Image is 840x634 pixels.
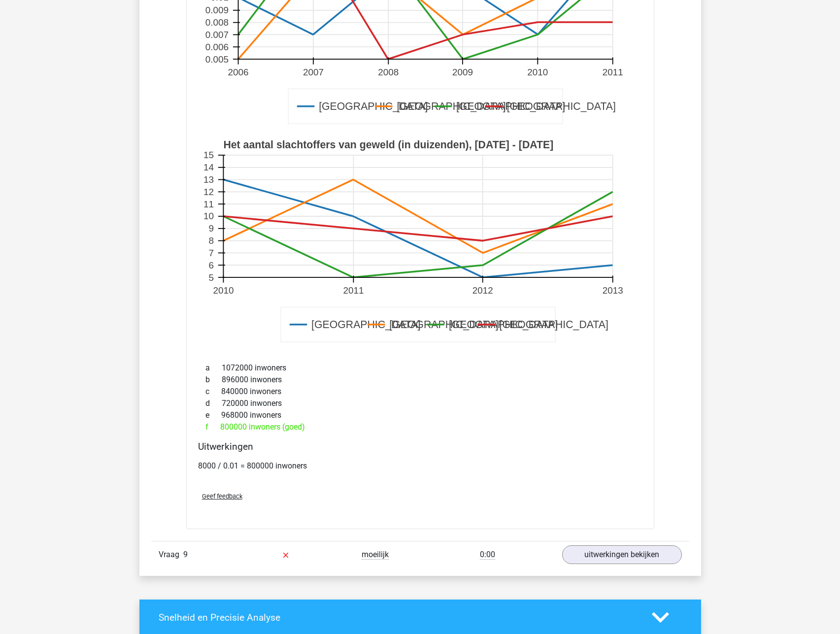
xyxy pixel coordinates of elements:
text: 2011 [343,285,364,296]
span: b [205,374,222,386]
div: 720000 inwoners [198,398,642,409]
text: [GEOGRAPHIC_DATA] [311,319,420,331]
text: [GEOGRAPHIC_DATA] [456,100,565,112]
span: 9 [183,550,188,559]
text: Het aantal slachtoffers van geweld (in duizenden), [DATE] - [DATE] [223,139,553,151]
p: 8000 / 0.01 = 800000 inwoners [198,460,642,472]
text: 7 [208,248,214,258]
text: 2013 [602,285,623,296]
text: 2012 [472,285,493,296]
div: 840000 inwoners [198,386,642,398]
span: moeilijk [362,550,389,560]
text: 11 [203,199,213,209]
span: f [205,421,220,433]
text: 0.005 [205,54,228,65]
a: uitwerkingen bekijken [562,545,682,564]
text: 0.009 [205,5,228,15]
div: 968000 inwoners [198,409,642,421]
text: 2011 [602,67,623,77]
text: 2007 [302,67,323,77]
h4: Uitwerkingen [198,441,642,452]
text: 2008 [378,67,399,77]
text: [GEOGRAPHIC_DATA] [389,319,498,331]
text: 0.007 [205,30,228,40]
text: [GEOGRAPHIC_DATA] [319,100,428,112]
text: 2010 [527,67,548,77]
text: 15 [203,150,213,161]
text: [GEOGRAPHIC_DATA] [499,319,608,331]
span: a [205,362,222,374]
text: 0.006 [205,42,228,52]
text: [GEOGRAPHIC_DATA] [506,100,615,112]
div: 896000 inwoners [198,374,642,386]
text: 2009 [452,67,472,77]
span: Vraag [159,549,183,561]
span: e [205,409,221,421]
text: 14 [203,162,213,172]
span: d [205,398,222,409]
text: 13 [203,174,213,185]
text: 2010 [213,285,234,296]
h4: Snelheid en Precisie Analyse [159,612,637,623]
text: 5 [208,272,214,283]
div: 800000 inwoners (goed) [198,421,642,433]
text: 6 [208,260,214,270]
text: 12 [203,187,213,197]
text: 9 [208,223,214,234]
text: 0.008 [205,17,228,28]
text: 10 [203,211,213,222]
span: Geef feedback [202,493,242,500]
span: 0:00 [480,550,495,560]
span: c [205,386,221,398]
text: [GEOGRAPHIC_DATA] [397,100,505,112]
div: 1072000 inwoners [198,362,642,374]
text: 2006 [228,67,248,77]
text: 8 [208,235,214,246]
text: [GEOGRAPHIC_DATA] [448,319,557,331]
